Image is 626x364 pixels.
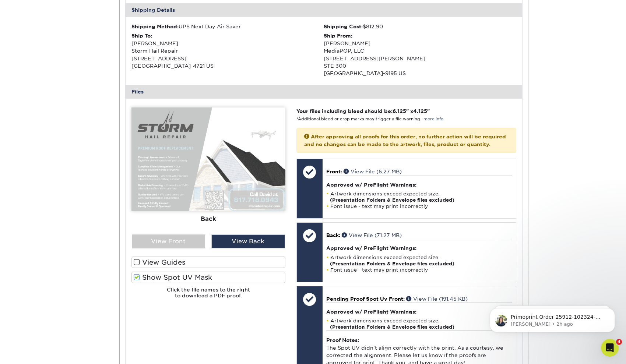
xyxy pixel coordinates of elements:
li: Artwork dimensions exceed expected size. [326,318,512,330]
li: Artwork dimensions exceed expected size. [326,191,512,203]
h4: Approved w/ PreFlight Warnings: [326,309,512,315]
h4: Approved w/ PreFlight Warnings: [326,182,512,188]
div: Shipping Details [126,3,523,17]
a: View File (191.45 KB) [406,296,468,302]
strong: (Presentation Folders & Envelope files excluded) [330,197,454,203]
div: [PERSON_NAME] MediaPOP, LLC [STREET_ADDRESS][PERSON_NAME] STE 300 [GEOGRAPHIC_DATA]-9195 US [324,32,516,77]
strong: Ship From: [324,33,352,39]
li: Artwork dimensions exceed expected size. [326,254,512,267]
strong: (Presentation Folders & Envelope files excluded) [330,261,454,266]
div: $812.90 [324,23,516,30]
div: View Back [211,234,285,248]
iframe: Intercom live chat [601,339,619,357]
small: *Additional bleed or crop marks may trigger a file warning – [296,117,443,121]
span: 4.125 [413,108,427,114]
a: more info [423,117,443,121]
span: Front: [326,169,342,174]
strong: Ship To: [131,33,152,39]
h4: Approved w/ PreFlight Warnings: [326,245,512,251]
span: 4 [616,339,622,345]
span: 6.125 [393,108,406,114]
label: Show Spot UV Mask [131,272,285,283]
a: View File (71.27 MB) [342,232,402,238]
h6: Click the file names to the right to download a PDF proof. [131,287,285,305]
label: View Guides [131,257,285,268]
li: Font issue - text may print incorrectly [326,267,512,273]
div: [PERSON_NAME] Storm Hail Repair [STREET_ADDRESS] [GEOGRAPHIC_DATA]-4721 US [131,32,324,70]
strong: Proof Notes: [326,337,359,343]
div: Back [131,211,285,227]
strong: After approving all proofs for this order, no further action will be required and no changes can ... [304,134,506,147]
strong: Shipping Method: [131,24,179,29]
div: View Front [132,234,205,248]
span: Pending Proof Spot Uv Front: [326,296,405,302]
strong: Shipping Cost: [324,24,363,29]
strong: Your files including bleed should be: " x " [296,108,430,114]
div: UPS Next Day Air Saver [131,23,324,30]
span: Back: [326,232,340,238]
a: View File (6.27 MB) [344,169,402,174]
strong: (Presentation Folders & Envelope files excluded) [330,324,454,330]
iframe: Intercom notifications message [479,293,626,344]
li: Font issue - text may print incorrectly [326,203,512,209]
div: Files [126,85,523,98]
